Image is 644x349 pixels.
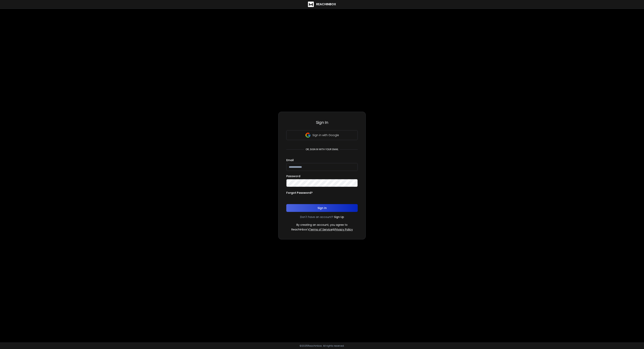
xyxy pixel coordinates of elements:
[286,175,300,178] label: Password
[300,344,344,347] p: © 2025 Reachinbox. All rights reserved.
[308,2,314,7] img: logo
[286,130,358,140] button: Sign in with Google
[309,228,332,231] a: Terms of Service
[334,228,353,231] a: Privacy Policy
[304,148,340,151] p: or, sign in with your email
[334,215,344,219] a: Sign Up
[291,228,353,231] p: ReachInbox's &
[286,159,294,162] label: Email
[316,2,336,7] h1: ReachInbox
[312,133,339,137] p: Sign in with Google
[286,120,358,125] h3: Sign In
[300,215,333,219] p: Don't have an account?
[286,204,358,212] button: Sign In
[286,191,313,195] p: Forgot Password?
[296,223,348,227] p: By creating an account, you agree to
[308,2,336,7] a: ReachInbox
